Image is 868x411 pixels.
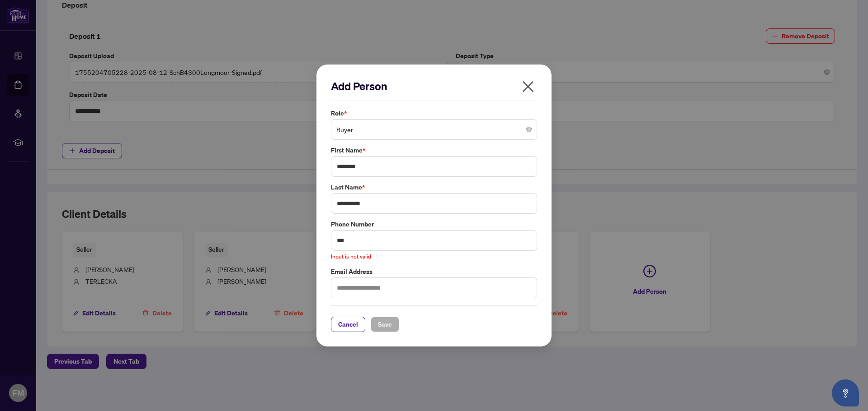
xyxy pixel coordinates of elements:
[832,379,859,406] button: Open asap
[331,317,365,332] button: Cancel
[331,267,537,277] label: Email Address
[338,317,358,332] span: Cancel
[521,79,535,94] span: close
[526,127,532,132] span: close-circle
[331,253,371,260] span: Input is not valid
[331,145,537,155] label: First Name
[331,182,537,192] label: Last Name
[371,317,399,332] button: Save
[336,121,532,138] span: Buyer
[331,79,537,93] h2: Add Person
[331,108,537,118] label: Role
[331,219,537,229] label: Phone Number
